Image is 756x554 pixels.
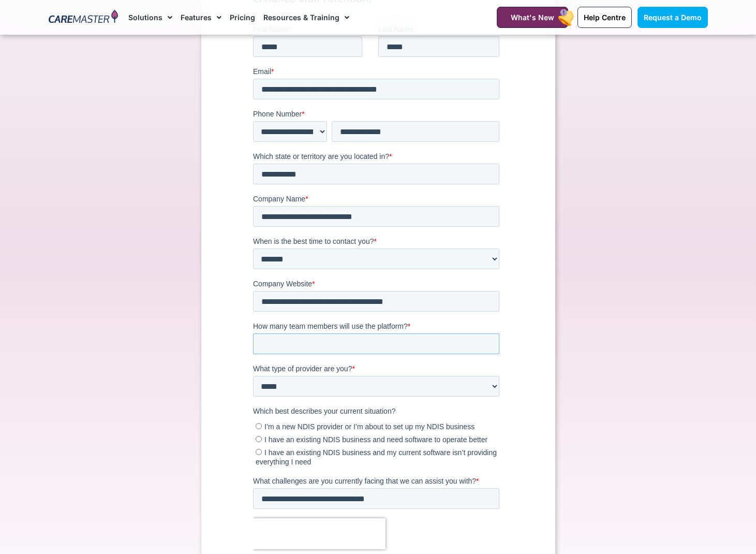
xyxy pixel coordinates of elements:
span: What's New [511,13,554,22]
span: Request a Demo [644,13,702,22]
span: Help Centre [584,13,626,22]
img: CareMaster Logo [49,10,118,25]
a: Help Centre [577,7,632,28]
a: Request a Demo [638,7,708,28]
a: What's New [497,7,568,28]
